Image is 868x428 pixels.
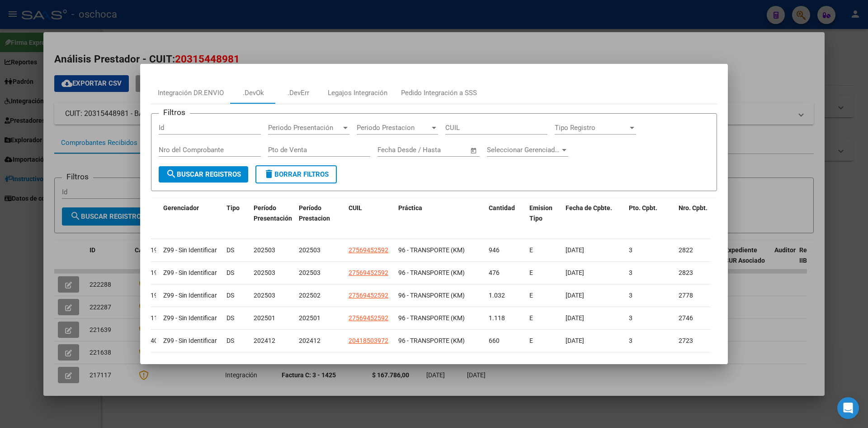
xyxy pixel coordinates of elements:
[226,246,234,254] span: DS
[349,204,362,212] span: CUIL
[226,269,234,276] span: DS
[629,337,632,344] span: 3
[629,269,632,276] span: 3
[489,337,500,344] span: 660
[223,198,250,228] datatable-header-cell: Tipo
[398,246,465,254] span: 96 - TRANSPORTE (KM)
[679,246,693,254] span: 2822
[529,269,533,276] span: E
[415,146,459,154] input: End date
[566,292,584,299] span: [DATE]
[487,146,560,154] span: Seleccionar Gerenciador
[489,246,500,254] span: 946
[566,337,584,344] span: [DATE]
[566,269,584,276] span: [DATE]
[226,292,234,299] span: DS
[566,204,612,212] span: Fecha de Cpbte.
[357,124,430,132] span: Periodo Prestacion
[255,165,337,183] button: Borrar Filtros
[299,246,321,254] span: 202503
[837,397,859,419] div: Open Intercom Messenger
[489,269,500,276] span: 476
[163,314,217,322] span: Z99 - Sin Identificar
[555,124,628,132] span: Tipo Registro
[629,246,632,254] span: 3
[243,88,264,98] div: .DevOk
[166,170,241,178] span: Buscar Registros
[489,292,505,299] span: 1.032
[226,314,234,322] span: DS
[288,88,309,98] div: .DevErr
[398,269,465,276] span: 96 - TRANSPORTE (KM)
[349,314,388,322] span: 27569452592
[401,88,477,98] div: Pedido Integración a SSS
[163,204,199,212] span: Gerenciador
[349,337,388,344] span: 20418503972
[562,198,625,228] datatable-header-cell: Fecha de Cpbte.
[254,314,275,322] span: 202501
[679,337,693,344] span: 2723
[398,337,465,344] span: 96 - TRANSPORTE (KM)
[226,337,234,344] span: DS
[299,204,330,222] span: Período Prestacion
[166,168,177,179] mat-icon: search
[349,246,388,254] span: 27569452592
[163,269,217,276] span: Z99 - Sin Identificar
[160,198,223,228] datatable-header-cell: Gerenciador
[254,337,275,344] span: 202412
[349,269,388,276] span: 27569452592
[254,292,275,299] span: 202503
[250,198,295,228] datatable-header-cell: Período Presentación
[163,337,217,344] span: Z99 - Sin Identificar
[398,292,465,299] span: 96 - TRANSPORTE (KM)
[629,292,632,299] span: 3
[625,198,675,228] datatable-header-cell: Pto. Cpbt.
[299,292,321,299] span: 202502
[489,204,515,212] span: Cantidad
[264,168,274,179] mat-icon: delete
[254,269,275,276] span: 202503
[529,292,533,299] span: E
[299,269,321,276] span: 202503
[377,146,407,154] input: Start date
[566,246,584,254] span: [DATE]
[254,246,275,254] span: 202503
[529,204,552,222] span: Emision Tipo
[163,292,217,299] span: Z99 - Sin Identificar
[485,198,526,228] datatable-header-cell: Cantidad
[526,198,562,228] datatable-header-cell: Emision Tipo
[264,170,329,178] span: Borrar Filtros
[299,314,321,322] span: 202501
[159,106,190,118] h3: Filtros
[679,269,693,276] span: 2823
[163,246,217,254] span: Z99 - Sin Identificar
[629,314,632,322] span: 3
[159,166,248,183] button: Buscar Registros
[299,337,321,344] span: 202412
[529,246,533,254] span: E
[629,204,657,212] span: Pto. Cpbt.
[398,314,465,322] span: 96 - TRANSPORTE (KM)
[395,198,485,228] datatable-header-cell: Práctica
[268,124,341,132] span: Periodo Presentación
[675,198,725,228] datatable-header-cell: Nro. Cpbt.
[529,314,533,322] span: E
[158,88,224,98] div: Integración DR.ENVIO
[254,204,292,222] span: Período Presentación
[679,292,693,299] span: 2778
[679,314,693,322] span: 2746
[469,145,479,156] button: Open calendar
[529,337,533,344] span: E
[349,292,388,299] span: 27569452592
[295,198,345,228] datatable-header-cell: Período Prestacion
[328,88,387,98] div: Legajos Integración
[489,314,505,322] span: 1.118
[398,204,422,212] span: Práctica
[226,204,240,212] span: Tipo
[566,314,584,322] span: [DATE]
[345,198,395,228] datatable-header-cell: CUIL
[679,204,708,212] span: Nro. Cpbt.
